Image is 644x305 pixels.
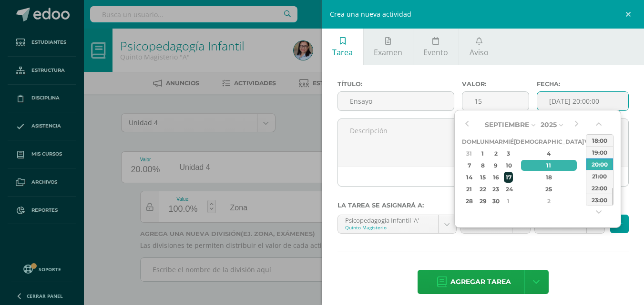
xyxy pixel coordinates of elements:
a: Aviso [459,29,499,65]
div: 10 [504,160,512,171]
div: 9 [491,160,501,171]
div: 7 [463,160,475,171]
input: Puntos máximos [462,92,529,110]
div: 12 [585,160,593,171]
span: Aviso [470,47,489,58]
div: 14 [463,172,475,183]
input: Título [338,92,454,110]
div: 24 [504,184,512,195]
div: 19:00 [586,146,613,158]
th: Mar [489,136,503,148]
a: Psicopedagogía Infantil 'A'Quinto Magisterio [338,215,456,233]
div: 3 [504,148,512,159]
div: 16 [491,172,501,183]
span: Evento [423,47,448,58]
th: [DEMOGRAPHIC_DATA] [514,136,584,148]
span: 2025 [541,120,557,129]
div: 15 [478,172,488,183]
span: Tarea [332,47,353,58]
div: 21 [463,184,475,195]
th: Vie [584,136,595,148]
div: 2 [521,196,577,207]
th: Mié [503,136,514,148]
div: 23:00 [586,194,613,206]
label: Fecha: [537,80,629,88]
input: Fecha de entrega [537,92,628,110]
label: La tarea se asignará a: [337,202,629,209]
a: Examen [364,29,413,65]
div: 18 [521,172,577,183]
span: Septiembre [485,120,529,129]
div: 1 [504,196,512,207]
span: Examen [374,47,402,58]
th: Dom [462,136,477,148]
th: Lun [477,136,489,148]
div: 18:00 [586,134,613,146]
div: 19 [585,172,593,183]
div: 30 [491,196,501,207]
div: Quinto Magisterio [345,224,431,231]
div: 31 [463,148,475,159]
div: 22 [478,184,488,195]
div: 8 [478,160,488,171]
div: 21:00 [586,170,613,182]
div: 17 [504,172,512,183]
div: 28 [463,196,475,207]
a: Tarea [322,29,363,65]
div: 2 [491,148,501,159]
label: Valor: [462,80,529,88]
div: 26 [585,184,593,195]
div: Psicopedagogía Infantil 'A' [345,215,431,224]
span: Agregar tarea [450,270,511,294]
a: Evento [413,29,459,65]
div: 20:00 [586,158,613,170]
div: 29 [478,196,488,207]
label: Título: [337,80,454,88]
div: 5 [585,148,593,159]
div: 4 [521,148,577,159]
div: 11 [521,160,577,171]
div: 25 [521,184,577,195]
div: 1 [478,148,488,159]
div: 3 [585,196,593,207]
div: 23 [491,184,501,195]
div: 22:00 [586,182,613,194]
